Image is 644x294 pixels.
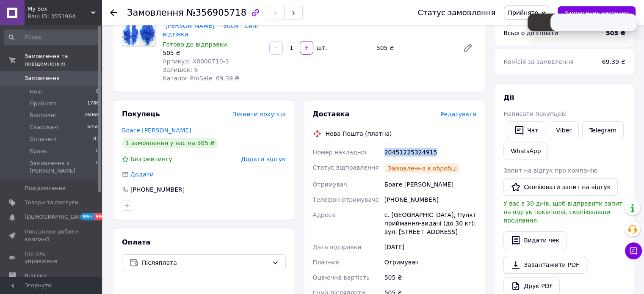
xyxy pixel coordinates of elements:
a: Telegram [582,121,624,139]
span: 0 [96,159,99,175]
span: Оплачені [30,135,56,143]
span: 0 [96,88,99,96]
span: У вас є 30 днів, щоб відправити запит на відгук покупцеві, скопіювавши посилання. [503,200,622,224]
div: Ваш ID: 3551964 [28,13,102,20]
span: Запит на відгук про компанію [503,167,597,174]
span: Замовлення виконано [564,10,629,16]
span: Редагувати [440,111,476,118]
div: [PHONE_NUMBER] [383,192,478,207]
span: 26068 [84,112,99,119]
span: Прийняті [30,100,56,107]
span: Залишок: 6 [163,66,198,73]
span: Артикул: X0000710-3 [163,58,229,65]
span: Покупець [122,110,160,118]
span: 0 [96,148,99,155]
div: 505 ₴ [373,42,456,54]
span: 83 [93,135,99,143]
span: Готово до відправки [163,41,227,48]
span: Замовлення з [PERSON_NAME] [30,159,96,175]
div: Статус замовлення [418,8,496,17]
button: Чат [507,121,545,139]
span: Каталог ProSale: 69.39 ₴ [163,75,239,82]
span: Повідомлення [25,184,66,192]
span: Скасовані [30,124,58,131]
div: Отримувач [383,255,478,270]
span: Платник [313,259,340,266]
span: Замовлення та повідомлення [25,52,102,68]
span: Товари та послуги [25,199,78,206]
span: 99+ [94,213,108,220]
span: Дата відправки [313,244,362,250]
button: Скопіювати запит на відгук [503,178,618,196]
button: Замовлення виконано [558,6,636,19]
span: Написати покупцеві [503,110,567,117]
span: Всього до сплати [503,30,558,36]
div: с. [GEOGRAPHIC_DATA], Пункт приймання-видачі (до 30 кг): вул. [STREET_ADDRESS] [383,207,478,239]
a: Перука хвиляста аніме косплей "[PERSON_NAME]" - 80см - Сині відтінки [163,14,262,38]
span: Телефон отримувача [313,196,379,203]
div: 505 ₴ [163,49,263,57]
div: шт. [314,44,328,52]
span: My Sex [28,5,91,13]
span: Отримувач [313,181,347,188]
button: Чат з покупцем [625,242,642,259]
span: Без рейтингу [130,156,172,162]
div: Нова Пошта (платна) [323,129,394,138]
span: 1786 [87,100,99,107]
span: №356905718 [186,8,246,18]
span: Змінити покупця [233,111,286,118]
div: 505 ₴ [383,270,478,285]
b: 505 ₴ [606,30,625,36]
span: Бронь [30,148,47,155]
span: Оціночна вартість [313,274,370,281]
input: Пошук [4,30,100,45]
div: Повернутися назад [110,8,117,17]
span: Додати відгук [241,156,285,162]
a: WhatsApp [503,143,548,159]
span: Виконані [30,112,56,119]
div: [PHONE_NUMBER] [130,185,185,194]
span: 69.39 ₴ [602,58,625,65]
span: Нові [30,88,42,96]
a: Завантажити PDF [503,256,586,274]
span: Номер накладної [313,149,367,156]
span: Додати [130,171,154,178]
button: Видати чек [503,231,567,249]
span: Адреса [313,212,335,218]
div: [DATE] [383,239,478,255]
div: Замовлення в обробці [384,163,460,173]
div: Боаге [PERSON_NAME] [383,177,478,192]
span: Доставка [313,110,350,118]
a: Редагувати [459,39,476,56]
div: 1 замовлення у вас на 505 ₴ [122,138,218,148]
span: Замовлення [127,8,184,18]
span: Панель управління [25,250,78,265]
span: Показники роботи компанії [25,228,78,243]
span: Дії [503,93,514,102]
img: Перука хвиляста аніме косплей "Мальвіна" - 80см - Сині відтінки [122,14,155,47]
span: Статус відправлення [313,164,379,171]
a: Viber [549,121,578,139]
span: Відгуки [25,272,47,280]
div: 20451225324915 [383,145,478,160]
span: Післяплата [142,258,268,267]
span: Оплата [122,238,150,246]
span: Прийнято [508,9,538,16]
a: Боаге [PERSON_NAME] [122,127,191,134]
span: Комісія за замовлення [503,58,574,65]
span: 6458 [87,124,99,131]
span: [DEMOGRAPHIC_DATA] [25,213,87,221]
span: 99+ [80,213,94,220]
span: Замовлення [25,74,60,82]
